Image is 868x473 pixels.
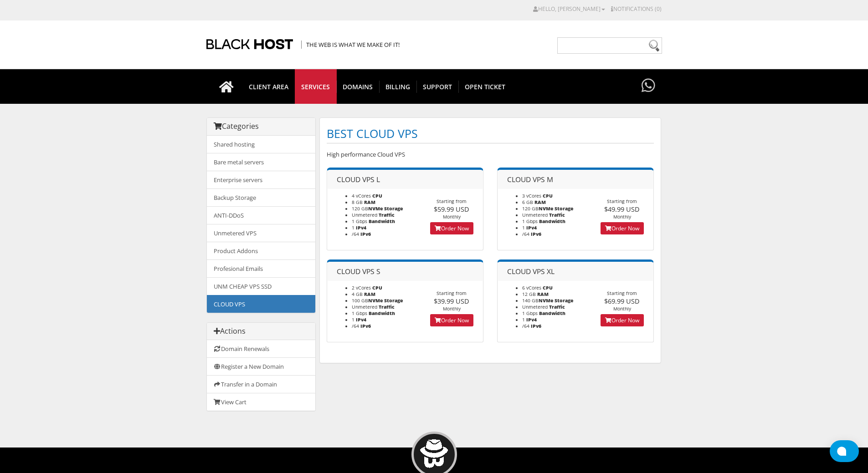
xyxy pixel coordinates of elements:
[360,231,371,237] b: IPv6
[207,393,315,411] a: View Cart
[379,69,417,104] a: Billing
[555,205,573,212] b: Storage
[379,81,417,93] span: Billing
[384,297,403,304] b: Storage
[352,285,371,291] span: 2 vCores
[539,310,565,316] b: Bandwidth
[368,297,383,304] b: NVMe
[434,204,469,214] span: $59.99 USD
[458,69,512,104] a: Open Ticket
[531,231,541,237] b: IPv6
[522,205,553,212] span: 120 GB
[368,205,383,212] b: NVMe
[539,297,553,304] b: NVMe
[522,231,529,237] span: /64
[557,37,662,54] input: Need help?
[352,316,354,323] span: 1
[295,81,337,93] span: SERVICES
[522,212,548,218] span: Unmetered
[534,199,546,205] b: RAM
[369,218,395,224] b: Bandwidth
[352,224,354,231] span: 1
[352,323,359,329] span: /64
[522,285,541,291] span: 6 vCores
[207,206,315,224] a: ANTI-DDoS
[416,69,459,104] a: Support
[352,291,363,297] span: 4 GB
[416,81,459,93] span: Support
[555,297,573,304] b: Storage
[352,205,383,212] span: 120 GB
[364,199,375,205] b: RAM
[543,193,553,199] b: CPU
[526,316,537,323] b: IPv4
[526,224,537,231] b: IPv4
[522,304,548,310] span: Unmetered
[549,304,565,310] b: Traffic
[434,296,469,305] span: $39.99 USD
[207,259,315,278] a: Profesional Emails
[210,69,243,104] a: Go to homepage
[364,291,375,297] b: RAM
[604,296,640,305] span: $69.99 USD
[207,277,315,295] a: UNM CHEAP VPS SSD
[360,323,371,329] b: IPv6
[372,193,382,199] b: CPU
[522,316,525,323] span: 1
[384,205,403,212] b: Storage
[549,212,565,218] b: Traffic
[539,205,553,212] b: NVMe
[601,222,644,234] a: Order Now
[522,297,553,304] span: 140 GB
[352,297,383,304] span: 100 GB
[369,310,395,316] b: Bandwidth
[356,224,366,231] b: IPv4
[207,153,315,171] a: Bare metal servers
[207,171,315,189] a: Enterprise servers
[430,222,473,234] a: Order Now
[458,81,512,93] span: Open Ticket
[352,212,377,218] span: Unmetered
[379,212,395,218] b: Traffic
[830,440,859,462] button: Open chat window
[337,174,380,184] span: CLOUD VPS L
[537,291,549,297] b: RAM
[336,81,380,93] span: Domains
[352,193,371,199] span: 4 vCores
[207,357,315,376] a: Register a New Domain
[214,327,308,336] h3: Actions
[420,439,448,468] img: BlackHOST mascont, Blacky.
[207,224,315,242] a: Unmetered VPS
[522,193,541,199] span: 3 vCores
[207,136,315,153] a: Shared hosting
[533,5,605,13] a: Hello, [PERSON_NAME]
[611,5,662,13] a: Notifications (0)
[356,316,366,323] b: IPv4
[352,231,359,237] span: /64
[207,375,315,393] a: Transfer in a Domain
[531,323,541,329] b: IPv6
[507,266,555,276] span: CLOUD VPS XL
[327,150,654,158] p: High performance Cloud VPS
[539,218,565,224] b: Bandwidth
[242,81,295,93] span: CLIENT AREA
[207,188,315,207] a: Backup Storage
[352,304,377,310] span: Unmetered
[591,290,653,312] div: Starting from Monthly
[295,69,337,104] a: SERVICES
[207,295,315,313] a: CLOUD VPS
[337,266,380,276] span: CLOUD VPS S
[522,310,538,316] span: 1 Gbps
[522,218,538,224] span: 1 Gbps
[336,69,380,104] a: Domains
[522,291,536,297] span: 12 GB
[639,69,657,103] a: Have questions?
[352,218,367,224] span: 1 Gbps
[379,304,395,310] b: Traffic
[421,290,483,312] div: Starting from Monthly
[430,314,473,326] a: Order Now
[522,199,533,205] span: 6 GB
[522,224,525,231] span: 1
[601,314,644,326] a: Order Now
